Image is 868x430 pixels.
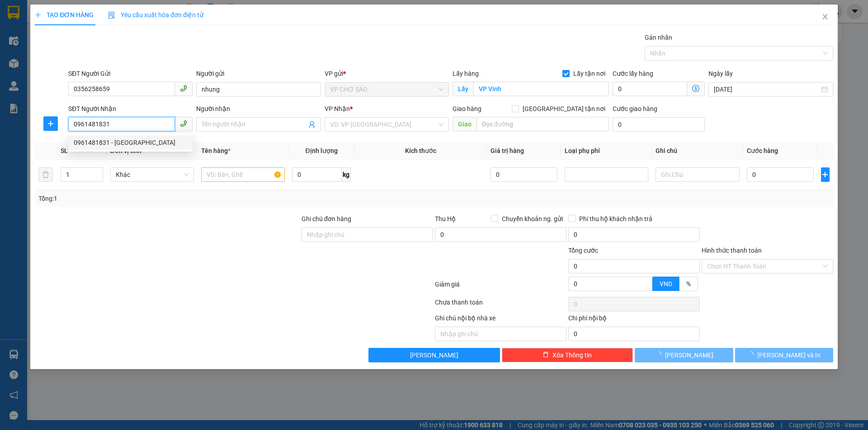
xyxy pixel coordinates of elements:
[405,147,436,154] span: Kích thước
[702,247,762,254] label: Hình thức thanh toán
[498,214,566,224] span: Chuyển khoản ng. gửi
[435,313,566,327] div: Ghi chú nội bộ nhà xe
[542,351,549,359] span: delete
[568,247,598,254] span: Tổng cước
[108,11,203,18] span: Yêu cầu xuất hóa đơn điện tử
[735,348,833,362] button: [PERSON_NAME] và In
[660,280,672,287] span: VND
[38,194,335,203] div: Tổng: 1
[108,12,115,19] img: icon
[44,120,57,127] span: plus
[821,167,830,182] button: plus
[502,348,633,362] button: deleteXóa Thông tin
[302,215,351,222] label: Ghi chú đơn hàng
[35,12,41,18] span: plus
[686,280,691,287] span: %
[368,348,500,362] button: [PERSON_NAME]
[645,34,672,41] label: Gán nhãn
[330,83,443,96] span: VP CHỢ SÁO
[656,167,739,182] input: Ghi Chú
[38,167,53,182] button: delete
[180,120,187,127] span: phone
[491,147,524,154] span: Giá trị hàng
[453,105,481,112] span: Giao hàng
[61,147,68,154] span: SL
[747,351,757,358] span: loading
[635,348,733,362] button: [PERSON_NAME]
[68,104,193,114] div: SĐT Người Nhận
[561,142,652,160] th: Loại phụ phí
[473,82,609,96] input: Lấy tận nơi
[308,121,316,128] span: user-add
[434,279,567,295] div: Giảm giá
[812,5,838,30] button: Close
[714,84,819,94] input: Ngày lấy
[476,117,609,131] input: Dọc đường
[435,327,566,341] input: Nhập ghi chú
[708,70,733,77] label: Ngày lấy
[435,215,456,222] span: Thu Hộ
[201,167,285,182] input: VD: Bàn, Ghế
[491,167,558,182] input: 0
[692,85,699,92] span: dollar-circle
[576,214,656,224] span: Phí thu hộ khách nhận trả
[196,104,321,114] div: Người nhận
[305,147,337,154] span: Định lượng
[613,105,657,112] label: Cước giao hàng
[552,350,592,360] span: Xóa Thông tin
[410,350,458,360] span: [PERSON_NAME]
[302,227,433,242] input: Ghi chú đơn hàng
[201,147,231,154] span: Tên hàng
[74,138,187,148] div: 0961481831 - [GEOGRAPHIC_DATA]
[325,69,449,79] div: VP gửi
[568,313,700,327] div: Chi phí nội bộ
[613,70,653,77] label: Cước lấy hàng
[757,350,821,360] span: [PERSON_NAME] và In
[68,69,193,79] div: SĐT Người Gửi
[821,171,829,178] span: plus
[821,13,829,20] span: close
[68,135,193,150] div: 0961481831 - C Trang
[434,297,567,313] div: Chưa thanh toán
[747,147,778,154] span: Cước hàng
[665,350,713,360] span: [PERSON_NAME]
[196,69,321,79] div: Người gửi
[655,351,665,358] span: loading
[613,82,687,96] input: Cước lấy hàng
[453,117,476,131] span: Giao
[116,168,189,181] span: Khác
[35,11,94,18] span: TẠO ĐƠN HÀNG
[519,104,609,114] span: [GEOGRAPHIC_DATA] tận nơi
[453,70,479,77] span: Lấy hàng
[570,69,609,79] span: Lấy tận nơi
[453,82,473,96] span: Lấy
[325,105,350,112] span: VP Nhận
[342,167,351,182] span: kg
[43,116,58,131] button: plus
[652,142,743,160] th: Ghi chú
[180,85,187,92] span: phone
[613,117,705,132] input: Cước giao hàng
